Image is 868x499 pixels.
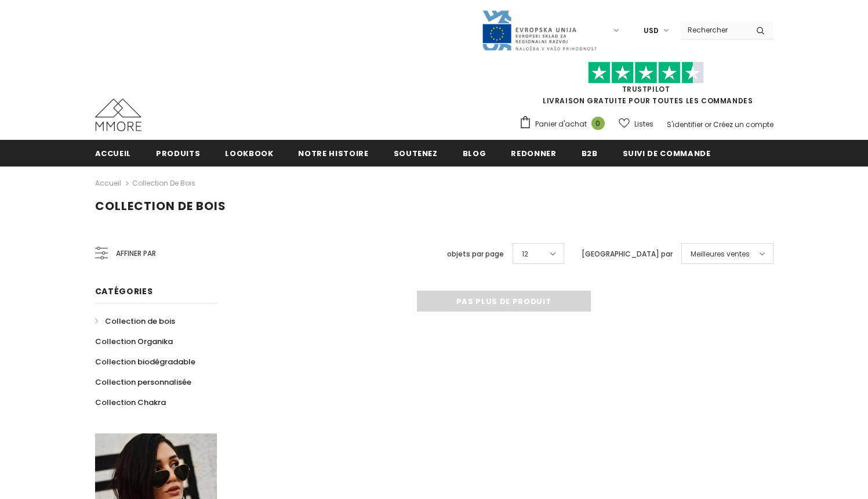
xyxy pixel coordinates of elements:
[634,118,653,130] span: Listes
[447,248,504,260] label: objets par page
[95,372,191,392] a: Collection personnalisée
[519,67,773,106] span: LIVRAISON GRATUITE POUR TOUTES LES COMMANDES
[481,9,597,52] img: Javni Razpis
[582,248,673,260] label: [GEOGRAPHIC_DATA] par
[95,352,195,372] a: Collection biodégradable
[535,118,587,130] span: Panier d'achat
[681,21,747,38] input: Search Site
[298,140,368,166] a: Notre histoire
[225,148,273,159] span: Lookbook
[116,247,156,260] span: Affiner par
[95,311,175,331] a: Collection de bois
[95,397,166,408] span: Collection Chakra
[95,198,226,214] span: Collection de bois
[463,140,486,166] a: Blog
[394,148,438,159] span: soutenez
[511,148,556,159] span: Redonner
[588,62,704,84] img: Faites confiance aux étoiles pilotes
[95,285,153,297] span: Catégories
[582,148,598,159] span: B2B
[156,140,200,166] a: Produits
[105,316,175,327] span: Collection de bois
[522,248,528,260] span: 12
[623,140,711,166] a: Suivi de commande
[298,148,368,159] span: Notre histoire
[582,140,598,166] a: B2B
[622,84,670,94] a: TrustPilot
[591,117,605,130] span: 0
[95,392,166,413] a: Collection Chakra
[691,248,750,260] span: Meilleures ventes
[95,377,191,388] span: Collection personnalisée
[95,99,141,131] img: Cas MMORE
[644,25,659,37] span: USD
[95,176,121,190] a: Accueil
[95,336,173,347] span: Collection Organika
[132,178,195,188] a: Collection de bois
[623,148,711,159] span: Suivi de commande
[704,120,711,129] span: or
[619,114,653,134] a: Listes
[511,140,556,166] a: Redonner
[95,331,173,352] a: Collection Organika
[481,25,597,35] a: Javni Razpis
[713,120,773,129] a: Créez un compte
[95,140,132,166] a: Accueil
[519,115,611,133] a: Panier d'achat 0
[156,148,200,159] span: Produits
[463,148,486,159] span: Blog
[95,356,195,367] span: Collection biodégradable
[394,140,438,166] a: soutenez
[95,148,132,159] span: Accueil
[667,120,703,129] a: S'identifier
[225,140,273,166] a: Lookbook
